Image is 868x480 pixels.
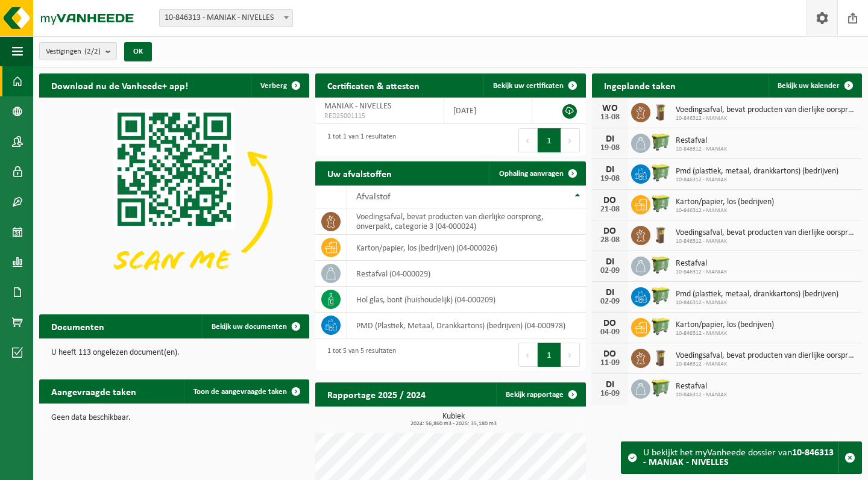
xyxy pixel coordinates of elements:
span: Bekijk uw certificaten [493,82,564,90]
img: WB-0660-HPE-GN-50 [650,316,671,337]
span: 10-846313 - MANIAK - NIVELLES [159,9,293,27]
h2: Uw afvalstoffen [315,161,404,185]
span: Voedingsafval, bevat producten van dierlijke oorsprong, onverpakt, categorie 3 [676,228,856,238]
span: MANIAK - NIVELLES [324,102,391,111]
span: 10-846312 - MANIAK [676,176,838,184]
span: RED25001115 [324,111,435,121]
img: Download de VHEPlus App [39,98,309,300]
span: Ophaling aanvragen [499,170,564,178]
span: Karton/papier, los (bedrijven) [676,320,774,330]
button: Next [561,343,580,367]
a: Bekijk uw documenten [202,314,308,338]
div: DO [598,226,622,236]
td: PMD (Plastiek, Metaal, Drankkartons) (bedrijven) (04-000978) [347,313,585,338]
td: voedingsafval, bevat producten van dierlijke oorsprong, onverpakt, categorie 3 (04-000024) [347,208,585,235]
div: DI [598,165,622,175]
div: 02-09 [598,298,622,306]
span: Restafval [676,136,727,146]
td: [DATE] [444,98,532,124]
span: Karton/papier, los (bedrijven) [676,198,774,207]
button: Vestigingen(2/2) [39,42,117,60]
span: 10-846312 - MANIAK [676,391,727,399]
button: Previous [518,343,538,367]
count: (2/2) [84,48,101,55]
img: WB-0660-HPE-GN-50 [650,255,671,275]
div: DI [598,380,622,390]
div: DO [598,349,622,359]
div: DO [598,319,622,328]
a: Bekijk rapportage [496,382,585,407]
button: Previous [518,128,538,152]
img: WB-0660-HPE-GN-50 [650,163,671,183]
span: 10-846312 - MANIAK [676,299,838,307]
img: WB-0140-HPE-BN-01 [650,101,671,122]
div: 19-08 [598,175,622,183]
div: 1 tot 5 van 5 resultaten [321,341,396,368]
img: WB-0660-HPE-GN-50 [650,378,671,398]
span: 10-846313 - MANIAK - NIVELLES [160,10,292,26]
span: Vestigingen [46,43,101,61]
div: U bekijkt het myVanheede dossier van [643,442,838,473]
button: Verberg [251,73,308,98]
h2: Documenten [39,314,116,338]
div: 1 tot 1 van 1 resultaten [321,127,396,154]
span: Pmd (plastiek, metaal, drankkartons) (bedrijven) [676,290,838,299]
a: Bekijk uw kalender [768,73,861,98]
div: DI [598,288,622,298]
td: restafval (04-000029) [347,261,585,287]
span: 10-846312 - MANIAK [676,238,856,245]
span: Voedingsafval, bevat producten van dierlijke oorsprong, onverpakt, categorie 3 [676,351,856,361]
div: DI [598,257,622,267]
div: 13-08 [598,113,622,122]
div: 19-08 [598,144,622,152]
h2: Download nu de Vanheede+ app! [39,73,200,97]
span: Afvalstof [356,192,391,202]
span: Voedingsafval, bevat producten van dierlijke oorsprong, onverpakt, categorie 3 [676,105,856,115]
div: DI [598,134,622,144]
span: Verberg [260,82,287,90]
a: Toon de aangevraagde taken [184,379,308,404]
img: WB-0140-HPE-BN-01 [650,347,671,367]
button: Next [561,128,580,152]
a: Ophaling aanvragen [489,161,585,185]
img: WB-0660-HPE-GN-50 [650,193,671,214]
p: U heeft 113 ongelezen document(en). [51,349,297,357]
button: 1 [538,343,561,367]
h3: Kubiek [321,413,585,427]
span: 2024: 56,860 m3 - 2025: 35,180 m3 [321,421,585,427]
h2: Ingeplande taken [592,73,688,97]
img: WB-0140-HPE-BN-01 [650,224,671,245]
span: 10-846312 - MANIAK [676,115,856,122]
span: Pmd (plastiek, metaal, drankkartons) (bedrijven) [676,167,838,176]
div: DO [598,196,622,205]
span: 10-846312 - MANIAK [676,330,774,337]
p: Geen data beschikbaar. [51,414,297,422]
div: 16-09 [598,390,622,398]
span: Restafval [676,259,727,269]
div: 04-09 [598,328,622,337]
img: WB-0660-HPE-GN-50 [650,132,671,152]
div: 28-08 [598,236,622,245]
span: 10-846312 - MANIAK [676,146,727,153]
div: 02-09 [598,267,622,275]
strong: 10-846313 - MANIAK - NIVELLES [643,448,834,467]
h2: Certificaten & attesten [315,73,432,97]
img: WB-0660-HPE-GN-50 [650,285,671,306]
span: Bekijk uw kalender [778,82,840,90]
div: WO [598,104,622,113]
td: karton/papier, los (bedrijven) (04-000026) [347,235,585,261]
button: 1 [538,128,561,152]
span: Toon de aangevraagde taken [193,388,287,396]
div: 11-09 [598,359,622,367]
td: hol glas, bont (huishoudelijk) (04-000209) [347,287,585,313]
h2: Aangevraagde taken [39,379,148,403]
span: Bekijk uw documenten [212,323,287,331]
span: Restafval [676,382,727,391]
span: 10-846312 - MANIAK [676,269,727,276]
div: 21-08 [598,205,622,214]
span: 10-846312 - MANIAK [676,361,856,368]
span: 10-846312 - MANIAK [676,207,774,214]
button: OK [124,42,152,61]
a: Bekijk uw certificaten [483,73,585,98]
h2: Rapportage 2025 / 2024 [315,382,438,406]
